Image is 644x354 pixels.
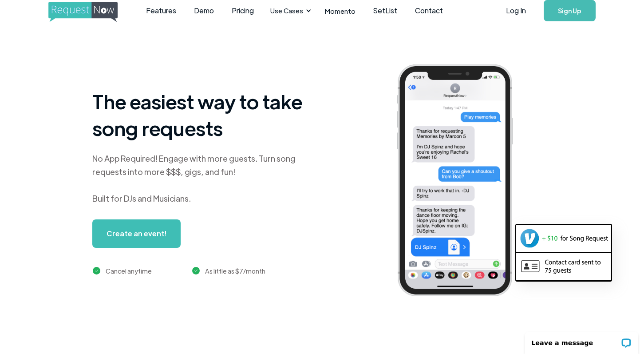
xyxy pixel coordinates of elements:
iframe: LiveChat chat widget [519,326,644,354]
img: venmo screenshot [516,225,611,251]
h1: The easiest way to take song requests [92,88,314,141]
a: home [48,2,115,20]
img: green checkmark [93,267,100,274]
div: As little as $7/month [205,266,265,276]
img: iphone screenshot [387,58,537,306]
div: Use Cases [270,6,303,16]
img: contact card example [516,253,611,279]
div: Cancel anytime [106,266,152,276]
div: No App Required! Engage with more guests. Turn song requests into more $$$, gigs, and fun! Built ... [92,152,314,205]
a: Create an event! [92,219,181,248]
img: green checkmark [192,267,200,274]
img: requestnow logo [48,2,134,22]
